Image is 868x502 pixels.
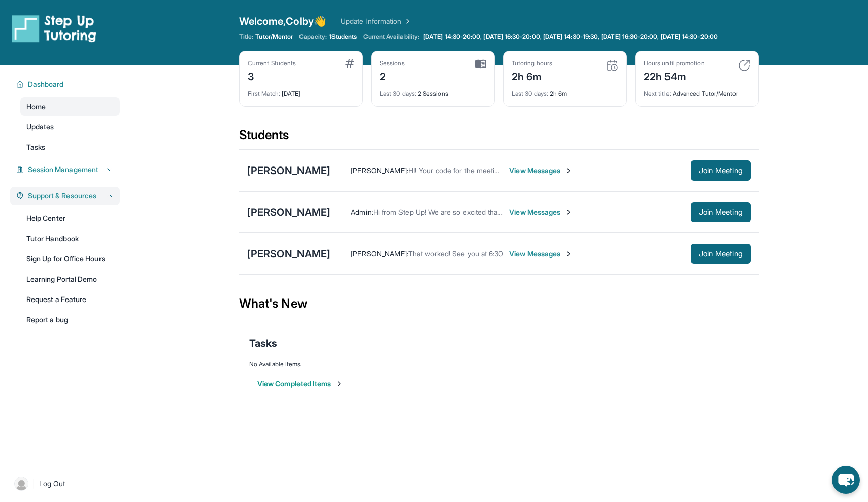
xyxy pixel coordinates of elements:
[363,32,419,41] span: Current Availability:
[20,138,120,156] a: Tasks
[691,244,751,264] button: Join Meeting
[249,336,277,350] span: Tasks
[20,270,120,288] a: Learning Portal Demo
[24,164,114,175] button: Session Management
[644,90,671,97] span: Next title :
[606,59,618,72] img: card
[402,16,412,26] img: Chevron Right
[28,164,98,175] span: Session Management
[32,478,35,490] span: |
[248,68,296,84] div: 3
[699,251,743,257] span: Join Meeting
[257,379,343,389] button: View Completed Items
[509,207,573,217] span: View Messages
[351,166,408,175] span: [PERSON_NAME] :
[512,84,618,98] div: 2h 6m
[512,59,552,68] div: Tutoring hours
[255,32,293,41] span: Tutor/Mentor
[239,14,326,28] span: Welcome, Colby 👋
[691,160,751,181] button: Join Meeting
[380,68,405,84] div: 2
[249,360,749,369] div: No Available Items
[644,59,705,68] div: Hours until promotion
[299,32,327,41] span: Capacity:
[408,166,698,175] span: HI! Your code for the meeting is KP3UM9! I'm super excited about our first session [DATE]!
[20,229,120,248] a: Tutor Handbook
[28,191,96,201] span: Support & Resources
[20,311,120,329] a: Report a bug
[380,84,486,98] div: 2 Sessions
[239,127,759,149] div: Students
[421,32,720,41] a: [DATE] 14:30-20:00, [DATE] 16:30-20:00, [DATE] 14:30-19:30, [DATE] 16:30-20:00, [DATE] 14:30-20:00
[26,102,46,112] span: Home
[699,168,743,174] span: Join Meeting
[14,477,28,491] img: user-img
[475,59,486,69] img: card
[512,90,548,97] span: Last 30 days :
[248,84,354,98] div: [DATE]
[248,90,280,97] span: First Match :
[10,473,120,495] a: |Log Out
[691,202,751,222] button: Join Meeting
[12,14,96,43] img: logo
[564,250,573,258] img: Chevron-Right
[20,209,120,227] a: Help Center
[423,32,718,41] span: [DATE] 14:30-20:00, [DATE] 16:30-20:00, [DATE] 14:30-19:30, [DATE] 16:30-20:00, [DATE] 14:30-20:00
[512,68,552,84] div: 2h 6m
[380,90,416,97] span: Last 30 days :
[509,165,573,176] span: View Messages
[26,122,54,132] span: Updates
[26,142,45,152] span: Tasks
[20,290,120,309] a: Request a Feature
[564,208,573,216] img: Chevron-Right
[329,32,357,41] span: 1 Students
[832,466,860,494] button: chat-button
[239,281,759,326] div: What's New
[20,118,120,136] a: Updates
[345,59,354,68] img: card
[738,59,750,72] img: card
[509,249,573,259] span: View Messages
[247,163,330,178] div: [PERSON_NAME]
[24,191,114,201] button: Support & Resources
[248,59,296,68] div: Current Students
[24,79,114,89] button: Dashboard
[341,16,412,26] a: Update Information
[239,32,253,41] span: Title:
[20,97,120,116] a: Home
[699,209,743,215] span: Join Meeting
[247,205,330,219] div: [PERSON_NAME]
[380,59,405,68] div: Sessions
[247,247,330,261] div: [PERSON_NAME]
[644,84,750,98] div: Advanced Tutor/Mentor
[28,79,64,89] span: Dashboard
[351,249,408,258] span: [PERSON_NAME] :
[20,250,120,268] a: Sign Up for Office Hours
[351,208,373,216] span: Admin :
[644,68,705,84] div: 22h 54m
[564,166,573,175] img: Chevron-Right
[39,479,65,489] span: Log Out
[408,249,503,258] span: That worked! See you at 6:30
